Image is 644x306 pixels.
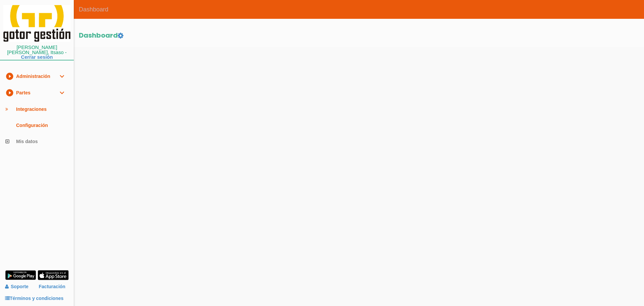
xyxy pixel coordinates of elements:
img: app-store.png [38,270,69,280]
h2: Dashboard [79,32,639,39]
a: Términos y condiciones [5,296,63,301]
span: Dashboard [74,1,113,18]
i: expand_more [58,85,66,101]
i: play_circle_filled [5,68,13,84]
a: Cerrar sesión [21,54,53,60]
a: Facturación [39,281,65,293]
a: Soporte [5,284,29,289]
i: play_circle_filled [5,85,13,101]
i: expand_more [58,68,66,84]
img: itcons-logo [3,5,70,42]
img: google-play.png [5,270,36,280]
